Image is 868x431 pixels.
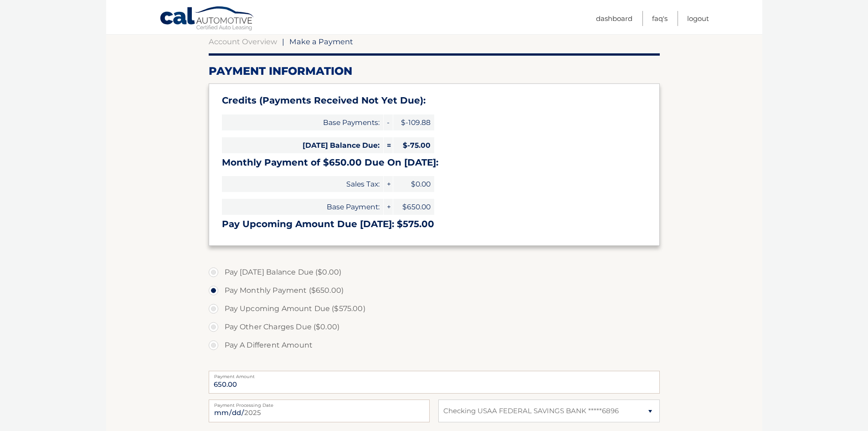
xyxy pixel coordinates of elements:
input: Payment Amount [209,371,660,394]
label: Pay Monthly Payment ($650.00) [209,281,660,300]
label: Pay Other Charges Due ($0.00) [209,318,660,336]
a: Account Overview [209,37,277,46]
span: + [384,199,393,215]
span: Sales Tax: [222,176,383,192]
span: $0.00 [393,176,434,192]
h2: Payment Information [209,64,660,78]
span: + [384,176,393,192]
span: - [384,114,393,130]
label: Pay A Different Amount [209,336,660,354]
label: Pay Upcoming Amount Due ($575.00) [209,300,660,318]
span: [DATE] Balance Due: [222,137,383,153]
input: Payment Date [209,400,430,422]
h3: Monthly Payment of $650.00 Due On [DATE]: [222,157,647,168]
span: Base Payment: [222,199,383,215]
label: Pay [DATE] Balance Due ($0.00) [209,263,660,281]
h3: Pay Upcoming Amount Due [DATE]: $575.00 [222,218,647,230]
a: Cal Automotive [159,6,255,32]
a: Dashboard [596,11,632,26]
span: Base Payments: [222,114,383,130]
a: Logout [687,11,709,26]
label: Payment Amount [209,371,660,378]
span: $-109.88 [393,114,434,130]
a: FAQ's [652,11,668,26]
h3: Credits (Payments Received Not Yet Due): [222,95,647,106]
label: Payment Processing Date [209,400,430,407]
span: Make a Payment [289,37,353,46]
span: $-75.00 [393,137,434,153]
span: = [384,137,393,153]
span: $650.00 [393,199,434,215]
span: | [282,37,284,46]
